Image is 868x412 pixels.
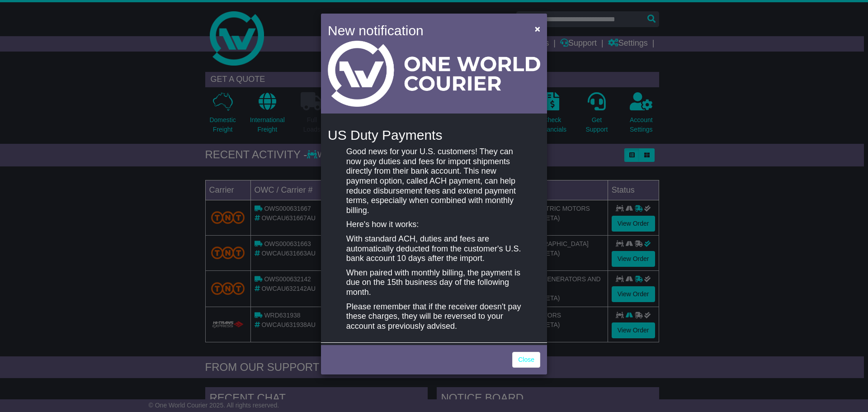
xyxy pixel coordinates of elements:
[346,234,522,264] p: With standard ACH, duties and fees are automatically deducted from the customer's U.S. bank accou...
[346,302,522,331] p: Please remember that if the receiver doesn't pay these charges, they will be reversed to your acc...
[530,19,545,38] button: Close
[346,268,522,298] p: When paired with monthly billing, the payment is due on the 15th business day of the following mo...
[535,24,540,34] span: ×
[328,20,522,41] h4: New notification
[346,220,522,230] p: Here's how it works:
[346,147,522,215] p: Good news for your U.S. customers! They can now pay duties and fees for import shipments directly...
[328,128,540,142] h4: US Duty Payments
[328,41,540,107] img: Light
[512,352,540,368] a: Close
